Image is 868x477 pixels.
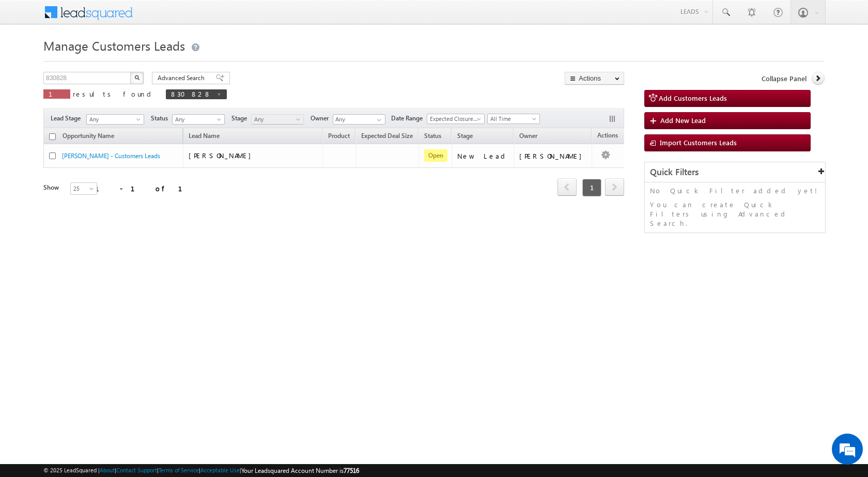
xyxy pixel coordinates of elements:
[519,151,587,161] div: [PERSON_NAME]
[73,89,155,98] span: results found
[49,133,56,140] input: Check all records
[62,152,160,160] a: [PERSON_NAME] - Customers Leads
[457,132,473,140] span: Stage
[49,89,65,98] span: 1
[173,115,222,124] span: Any
[659,94,727,102] span: Add Customers Leads
[87,115,141,124] span: Any
[452,130,478,144] a: Stage
[650,186,820,195] p: No Quick Filter added yet!
[200,467,240,473] a: Acceptable Use
[328,132,350,140] span: Product
[565,72,624,85] button: Actions
[660,138,737,147] span: Import Customers Leads
[424,149,447,162] span: Open
[189,151,256,160] span: [PERSON_NAME]
[241,467,359,474] span: Your Leadsquared Account Number is
[43,37,185,54] span: Manage Customers Leads
[519,132,537,140] span: Owner
[151,114,172,123] span: Status
[487,114,540,124] a: All Time
[660,116,706,125] span: Add New Lead
[356,130,418,144] a: Expected Deal Size
[361,132,413,140] span: Expected Deal Size
[488,114,537,124] span: All Time
[457,151,509,161] div: New Lead
[344,467,359,474] span: 77516
[582,179,601,196] span: 1
[391,114,427,123] span: Date Range
[134,75,139,80] img: Search
[100,467,115,473] a: About
[63,132,114,140] span: Opportunity Name
[172,114,225,125] a: Any
[645,162,825,182] div: Quick Filters
[605,178,624,196] span: next
[650,200,820,228] p: You can create Quick Filters using Advanced Search.
[116,467,157,473] a: Contact Support
[43,466,359,475] span: © 2025 LeadSquared | | | | |
[70,182,97,195] a: 25
[231,114,251,123] span: Stage
[557,178,577,196] span: prev
[51,114,85,123] span: Lead Stage
[419,130,446,144] a: Status
[57,130,119,144] a: Opportunity Name
[71,184,98,193] span: 25
[252,115,301,124] span: Any
[427,114,485,124] a: Expected Closure Date
[171,89,211,98] span: 830828
[251,114,304,125] a: Any
[158,73,208,83] span: Advanced Search
[605,179,624,196] a: next
[333,114,385,125] input: Type to Search
[371,115,384,125] a: Show All Items
[86,114,144,125] a: Any
[183,130,225,144] span: Lead Name
[762,74,807,83] span: Collapse Panel
[43,183,62,192] div: Show
[427,114,481,124] span: Expected Closure Date
[592,130,623,143] span: Actions
[557,179,577,196] a: prev
[311,114,333,123] span: Owner
[159,467,199,473] a: Terms of Service
[95,182,195,194] div: 1 - 1 of 1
